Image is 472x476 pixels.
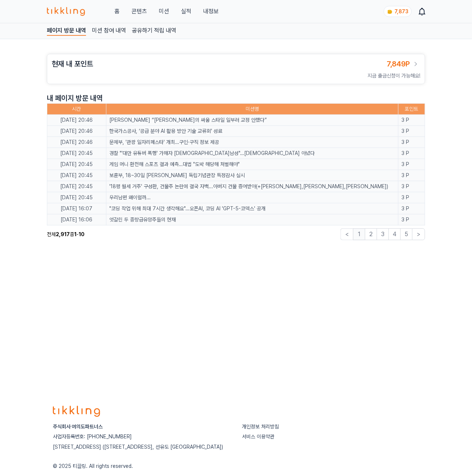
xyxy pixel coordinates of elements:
td: 3 P [399,137,425,148]
p: [DATE] 20:45 [50,161,103,168]
th: 포인트 [399,104,425,115]
strong: 10 [79,231,84,237]
td: 3 P [399,115,425,126]
strong: 2,917 [56,231,70,237]
button: 3 [377,228,389,240]
p: [DATE] 20:45 [50,149,103,157]
td: 3 P [399,170,425,181]
a: [PERSON_NAME] “[PERSON_NAME]의 싸움 스타일 일부러 교정 안했다” [109,116,395,124]
button: 미션 [159,7,169,16]
td: 3 P [399,203,425,214]
p: © 2025 티끌링. All rights reserved. [53,463,419,470]
a: 페이지 방문 내역 [47,26,86,36]
p: [DATE] 20:46 [50,138,103,146]
td: 3 P [399,214,425,225]
a: 게임 머니 환전해 스포츠 결과 예측…대법 "도박 해당해 처벌해야" [109,161,395,168]
p: 전체 중 - [47,231,84,238]
p: 사업자등록번호: [PHONE_NUMBER] [53,433,230,441]
a: '18평 월세 거주' 구성환, 건물주 논란에 결국 자백...아버지 건물 증여받아(+[PERSON_NAME],[PERSON_NAME],[PERSON_NAME]) [109,183,395,190]
a: 공유하기 적립 내역 [132,26,176,36]
a: 미션 참여 내역 [92,26,126,36]
p: [DATE] 16:07 [50,205,103,213]
strong: 1 [74,231,76,237]
td: 3 P [399,148,425,159]
p: [DATE] 20:45 [50,183,103,190]
button: 5 [400,228,412,240]
button: > [412,228,425,240]
a: "코딩 작업 위해 최대 7시간 생각해요"…오픈AI, 코딩 AI 'GPT-5-코덱스' 공개 [109,205,395,213]
button: 1 [353,228,365,240]
a: 실적 [181,7,191,16]
span: 지금 출금신청이 가능해요! [367,73,420,79]
button: 4 [389,228,400,240]
th: 미션명 [106,104,399,115]
p: [DATE] 16:06 [50,216,103,224]
h3: 현재 내 포인트 [52,59,93,69]
p: 주식회사 여의도파트너스 [53,423,230,430]
button: < [341,228,353,240]
p: [DATE] 20:46 [50,116,103,124]
td: 3 P [399,181,425,192]
a: 서비스 이용약관 [242,434,274,440]
th: 시간 [47,104,106,115]
img: coin [387,9,393,15]
p: 내 페이지 방문 내역 [47,93,425,103]
td: 3 P [399,192,425,203]
a: 콘텐츠 [131,7,147,16]
a: 내정보 [203,7,219,16]
a: 문체부, '관광 일자리페스타' 개최…구인·구직 정보 제공 [109,138,395,146]
button: 2 [365,228,377,240]
a: 7,849P [387,59,420,69]
img: 티끌링 [47,7,85,16]
p: [DATE] 20:46 [50,127,103,135]
a: 우리남편 왜이럴까... [109,194,395,201]
span: 7,849P [387,59,410,68]
td: 3 P [399,159,425,170]
a: 경찰 "'대만 유튜버 폭행' 가해자 [DEMOGRAPHIC_DATA]남성"…[DEMOGRAPHIC_DATA] 아녔다 [109,149,395,157]
td: 3 P [399,126,425,137]
a: 엇갈린 두 중량급유망주들의 현재 [109,216,395,224]
p: [DATE] 20:45 [50,194,103,201]
a: 보훈부, 18~30일 [PERSON_NAME] 독립기념관장 특정감사 실시 [109,172,395,179]
p: [DATE] 20:45 [50,172,103,179]
a: 한국가스공사, ‘공급 분야 AI 활용 방안 기술 교류회’ 성료 [109,127,395,135]
a: 개인정보 처리방침 [242,424,279,430]
p: [STREET_ADDRESS] ([STREET_ADDRESS], 선유도 [GEOGRAPHIC_DATA]) [53,444,230,451]
a: coin 7,873 [384,6,410,17]
a: 홈 [114,7,120,16]
span: 7,873 [394,8,408,14]
img: logo [53,406,100,417]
